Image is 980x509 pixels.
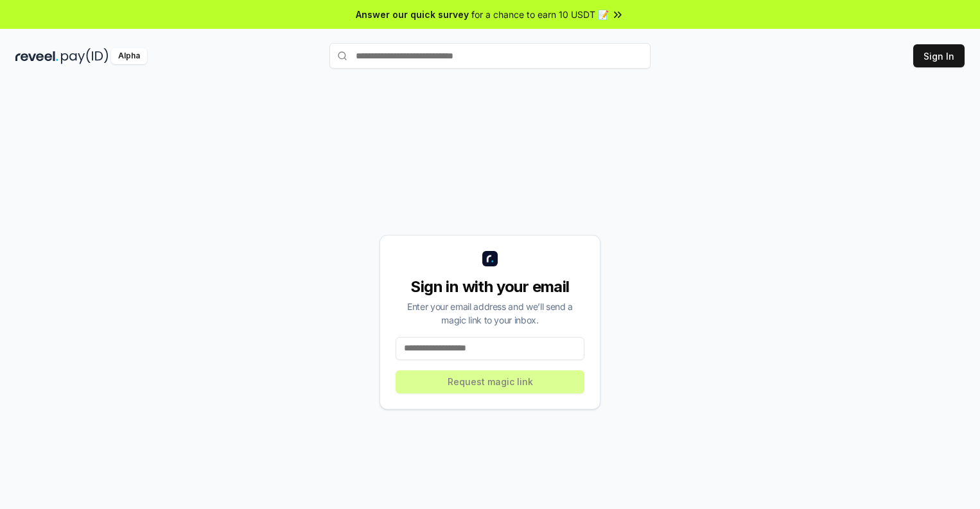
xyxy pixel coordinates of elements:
[396,277,584,297] div: Sign in with your email
[913,44,965,67] button: Sign In
[61,48,109,64] img: pay_id
[356,8,469,21] span: Answer our quick survey
[471,8,609,21] span: for a chance to earn 10 USDT 📝
[111,48,147,64] div: Alpha
[482,251,498,266] img: logo_small
[396,300,584,327] div: Enter your email address and we’ll send a magic link to your inbox.
[15,48,58,64] img: reveel_dark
